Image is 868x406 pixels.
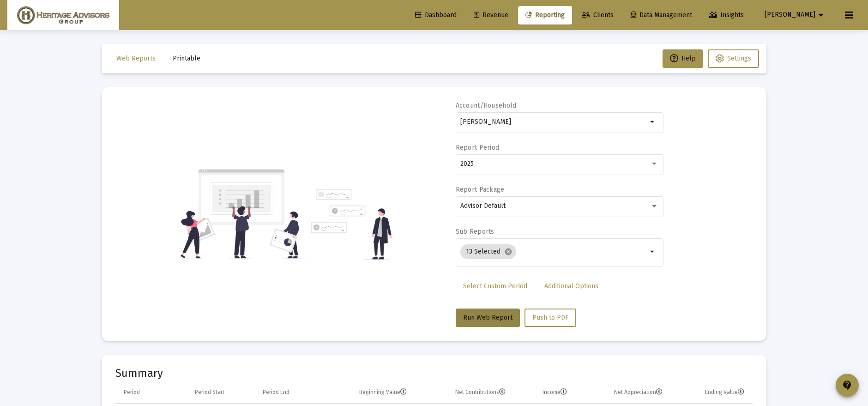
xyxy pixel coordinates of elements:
td: Column Period End [256,382,320,404]
div: Period [124,388,140,396]
mat-icon: arrow_drop_down [647,116,658,127]
div: Net Appreciation [614,388,663,396]
div: Period Start [195,388,224,396]
span: Additional Options [544,282,598,290]
div: Net Contributions [455,388,506,396]
a: Clients [574,6,621,24]
span: [PERSON_NAME] [765,11,815,19]
button: [PERSON_NAME] [753,6,838,24]
mat-icon: cancel [504,248,512,256]
label: Sub Reports [456,228,494,236]
button: Help [663,49,703,68]
td: Column Net Appreciation [573,382,669,404]
a: Dashboard [408,6,464,24]
td: Column Beginning Value [320,382,413,404]
td: Column Ending Value [669,382,753,404]
button: Run Web Report [456,309,520,327]
a: Revenue [466,6,516,24]
div: Period End [263,388,289,396]
mat-chip: 13 Selected [460,244,516,259]
mat-chip-list: Selection [460,242,647,261]
span: Run Web Report [463,314,512,321]
span: Select Custom Period [463,282,527,290]
span: Reporting [525,11,565,19]
td: Column Period Start [188,382,256,404]
div: Income [542,388,567,396]
button: Web Reports [109,49,163,68]
span: 2025 [460,160,474,168]
button: Settings [708,49,759,68]
img: Dashboard [14,6,112,24]
span: Insights [709,11,744,19]
span: Dashboard [415,11,457,19]
div: Beginning Value [359,388,407,396]
td: Column Net Contributions [413,382,512,404]
span: Clients [582,11,614,19]
a: Reporting [518,6,572,24]
label: Account/Household [456,102,517,109]
mat-icon: arrow_drop_down [647,246,658,257]
span: Data Management [631,11,692,19]
input: Search or select an account or household [460,118,647,126]
span: Revenue [474,11,508,19]
span: Web Reports [116,55,156,62]
button: Printable [165,49,208,68]
span: Help [670,55,696,62]
div: Ending Value [705,388,744,396]
span: Settings [727,55,751,62]
label: Report Package [456,186,505,194]
a: Data Management [623,6,699,24]
label: Report Period [456,144,500,151]
img: reporting-alt [311,189,392,260]
button: Push to PDF [524,309,576,327]
mat-icon: arrow_drop_down [815,6,826,24]
mat-icon: contact_support [842,380,853,391]
a: Insights [702,6,751,24]
span: Push to PDF [532,314,568,321]
td: Column Period [115,382,188,404]
mat-card-title: Summary [115,369,753,378]
span: Printable [173,55,200,62]
img: reporting [179,168,306,260]
td: Column Income [512,382,573,404]
span: Advisor Default [460,202,506,210]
